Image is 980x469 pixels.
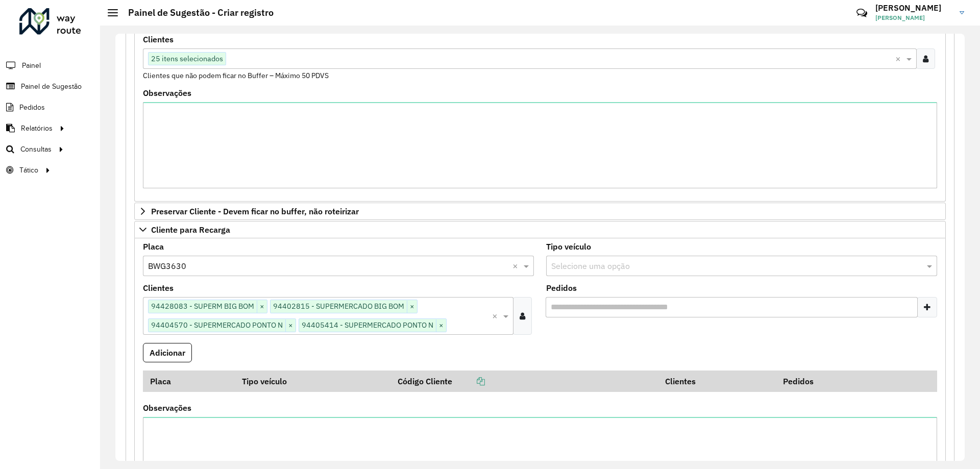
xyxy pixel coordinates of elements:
[895,53,904,65] span: Clear all
[143,282,174,294] label: Clientes
[658,371,776,392] th: Clientes
[143,371,235,392] th: Placa
[546,240,591,253] label: Tipo veículo
[407,301,417,313] span: ×
[143,71,329,80] small: Clientes que não podem ficar no Buffer – Máximo 50 PDVS
[452,376,485,386] a: Copiar
[21,81,82,92] span: Painel de Sugestão
[19,165,38,176] span: Tático
[512,260,521,272] span: Clear all
[143,343,192,362] button: Adicionar
[134,31,946,202] div: Priorizar Cliente - Não podem ficar no buffer
[875,3,952,13] h3: [PERSON_NAME]
[151,207,359,215] span: Preservar Cliente - Devem ficar no buffer, não roteirizar
[875,13,952,22] span: [PERSON_NAME]
[149,53,226,65] span: 25 itens selecionados
[143,33,174,45] label: Clientes
[22,60,41,71] span: Painel
[257,301,267,313] span: ×
[492,310,501,322] span: Clear all
[271,300,407,312] span: 94402815 - SUPERMERCADO BIG BOM
[143,240,164,253] label: Placa
[546,282,577,294] label: Pedidos
[149,300,257,312] span: 94428083 - SUPERM BIG BOM
[118,7,274,18] h2: Painel de Sugestão - Criar registro
[851,2,873,24] a: Contato Rápido
[285,319,296,332] span: ×
[19,102,45,113] span: Pedidos
[151,226,230,234] span: Cliente para Recarga
[390,371,658,392] th: Código Cliente
[436,319,446,332] span: ×
[143,87,191,99] label: Observações
[134,221,946,238] a: Cliente para Recarga
[149,319,285,331] span: 94404570 - SUPERMERCADO PONTO N
[134,203,946,220] a: Preservar Cliente - Devem ficar no buffer, não roteirizar
[776,371,894,392] th: Pedidos
[299,319,436,331] span: 94405414 - SUPERMERCADO PONTO N
[20,144,52,155] span: Consultas
[143,402,191,414] label: Observações
[21,123,53,134] span: Relatórios
[235,371,391,392] th: Tipo veículo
